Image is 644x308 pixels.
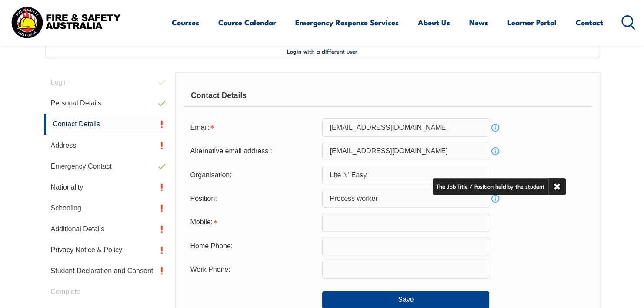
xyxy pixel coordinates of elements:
div: Organisation: [183,166,322,183]
a: About Us [418,11,450,34]
div: Work Phone: [183,261,322,278]
div: Home Phone: [183,238,322,254]
a: Student Declaration and Consent [44,261,171,281]
span: Login with a different user [287,47,357,54]
a: Learner Portal [507,11,557,34]
a: Nationality [44,177,171,198]
a: Emergency Response Services [295,11,399,34]
a: Info [489,122,501,134]
a: Courses [172,11,199,34]
a: Emergency Contact [44,156,171,177]
div: Position: [183,190,322,207]
a: Privacy Notice & Policy [44,240,171,261]
input: Phone numbers must be numeric, 10 characters and contain no spaces. [322,237,489,255]
a: Schooling [44,198,171,219]
a: Close [548,178,566,195]
div: Alternative email address : [183,143,322,159]
a: Personal Details [44,93,171,114]
a: Info [489,145,501,157]
div: Mobile is required. [183,214,322,230]
a: News [469,11,488,34]
input: Phone numbers must be numeric, 10 characters and contain no spaces. [322,261,489,279]
div: Contact Details [183,85,592,107]
a: Course Calendar [218,11,276,34]
a: Contact Details [44,114,171,135]
a: Contact [576,11,603,34]
input: Mobile numbers must be numeric, 10 characters and contain no spaces. [322,213,489,231]
div: Email is required. [183,119,322,136]
a: Address [44,135,171,156]
a: Additional Details [44,219,171,240]
a: Info [489,193,501,205]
